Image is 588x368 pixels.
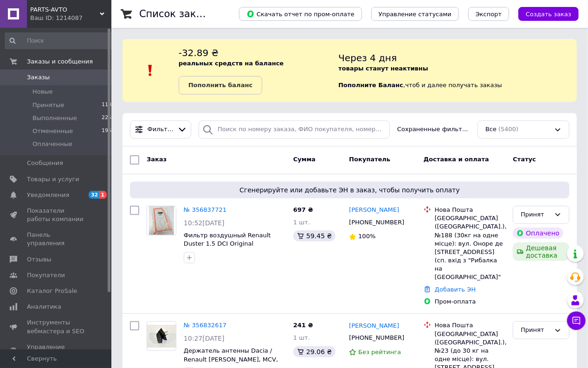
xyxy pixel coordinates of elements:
[148,125,174,134] span: Фильтры
[184,232,271,256] a: Фильтр воздушный Renault Duster 1.5 DCI Original 165467674R с 2015 года
[293,219,310,226] span: 1 шт.
[179,60,284,67] b: реальных средств на балансе
[509,10,579,17] a: Создать заказ
[188,82,252,89] b: Пополнить баланс
[435,286,476,293] a: Добавить ЭН
[435,298,506,306] div: Пром-оплата
[476,11,502,18] span: Экспорт
[147,156,167,163] span: Заказ
[435,206,506,214] div: Нова Пошта
[485,125,497,134] span: Все
[89,191,99,199] span: 32
[27,343,86,360] span: Управление сайтом
[147,325,176,348] img: Фото товару
[32,127,73,135] span: Отмененные
[513,156,536,163] span: Статус
[30,6,100,14] span: PARTS-AVTO
[338,52,397,63] span: Через 4 дня
[468,7,509,21] button: Экспорт
[32,88,53,96] span: Новые
[513,228,563,239] div: Оплачено
[147,206,176,235] a: Фото товару
[179,47,219,58] span: -32.89 ₴
[184,322,226,329] a: № 356832617
[513,242,569,261] div: Дешевая доставка
[358,233,375,240] span: 100%
[99,191,107,199] span: 1
[338,65,428,72] b: товары станут неактивны
[102,101,115,109] span: 1183
[293,206,313,213] span: 697 ₴
[149,206,174,235] img: Фото товару
[293,334,310,341] span: 1 шт.
[139,8,219,19] h1: Список заказов
[498,126,518,133] span: (5400)
[5,32,116,49] input: Поиск
[338,82,403,89] b: Пополните Баланс
[27,207,86,223] span: Показатели работы компании
[27,159,63,167] span: Сообщения
[526,11,571,18] span: Создать заказ
[30,14,111,22] div: Ваш ID: 1214087
[349,334,404,341] span: [PHONE_NUMBER]
[239,7,362,21] button: Скачать отчет по пром-оплате
[32,140,72,148] span: Оплаченные
[518,7,579,21] button: Создать заказ
[184,335,225,342] span: 10:27[DATE]
[184,219,225,227] span: 10:52[DATE]
[349,322,399,330] a: [PERSON_NAME]
[27,73,50,82] span: Заказы
[134,185,566,195] span: Сгенерируйте или добавьте ЭН в заказ, чтобы получить оплату
[371,7,459,21] button: Управление статусами
[349,206,399,215] a: [PERSON_NAME]
[102,127,115,135] span: 1962
[27,303,61,311] span: Аналитика
[27,255,52,264] span: Отзывы
[27,57,93,66] span: Заказы и сообщения
[293,346,336,357] div: 29.06 ₴
[397,125,470,134] span: Сохраненные фильтры:
[246,10,355,18] span: Скачать отчет по пром-оплате
[349,156,390,163] span: Покупатель
[27,191,69,199] span: Уведомления
[143,63,157,77] img: :exclamation:
[435,214,506,282] div: [GEOGRAPHIC_DATA] ([GEOGRAPHIC_DATA].), №188 (30кг на одне місце): вул. Оноре де [STREET_ADDRESS]...
[338,46,577,95] div: , чтоб и далее получать заказы
[293,156,316,163] span: Сумма
[32,114,77,122] span: Выполненные
[102,114,115,122] span: 2255
[521,325,550,335] div: Принят
[567,311,586,330] button: Чат с покупателем
[27,175,79,184] span: Товары и услуги
[184,206,226,213] a: № 356837721
[435,321,506,330] div: Нова Пошта
[293,322,313,329] span: 241 ₴
[147,321,176,351] a: Фото товару
[199,121,390,139] input: Поиск по номеру заказа, ФИО покупателя, номеру телефона, Email, номеру накладной
[424,156,489,163] span: Доставка и оплата
[521,210,550,220] div: Принят
[27,318,86,335] span: Инструменты вебмастера и SEO
[27,287,77,295] span: Каталог ProSale
[358,349,401,355] span: Без рейтинга
[379,11,452,18] span: Управление статусами
[349,219,404,226] span: [PHONE_NUMBER]
[179,76,262,95] a: Пополнить баланс
[293,230,336,241] div: 59.45 ₴
[27,231,86,247] span: Панель управления
[32,101,65,109] span: Принятые
[27,271,65,279] span: Покупатели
